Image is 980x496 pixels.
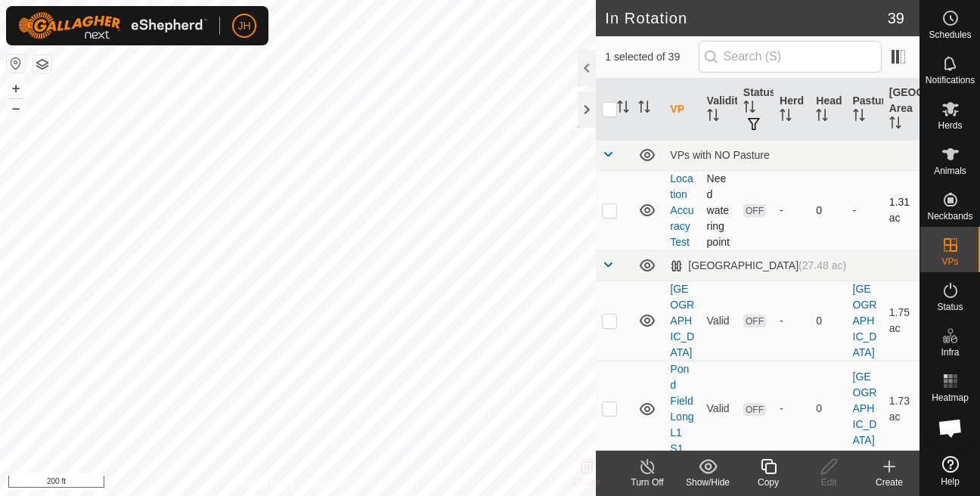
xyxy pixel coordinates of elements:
[743,204,766,217] span: OFF
[853,370,877,446] a: [GEOGRAPHIC_DATA]
[928,405,973,451] div: Open chat
[238,476,295,490] a: Privacy Policy
[670,149,913,161] div: VPs with NO Pasture
[810,281,846,361] td: 0
[638,103,650,115] p-sorticon: Activate to sort
[743,315,766,327] span: OFF
[664,79,700,141] th: VP
[941,477,960,486] span: Help
[670,259,846,272] div: [GEOGRAPHIC_DATA]
[938,121,962,130] span: Herds
[927,212,972,221] span: Neckbands
[605,9,887,27] h2: In Rotation
[937,302,963,312] span: Status
[701,361,737,457] td: Valid
[701,170,737,250] td: Need watering point
[799,259,846,271] span: (27.48 ac)
[7,99,25,117] button: –
[699,41,882,73] input: Search (S)
[707,111,719,123] p-sorticon: Activate to sort
[670,363,693,454] a: Pond Field Long L1 S1
[883,79,920,141] th: [GEOGRAPHIC_DATA] Area
[737,79,774,141] th: Status
[810,170,846,250] td: 0
[701,79,737,141] th: Validity
[810,361,846,457] td: 0
[859,476,920,489] div: Create
[780,401,804,417] div: -
[7,54,25,73] button: Reset Map
[743,103,755,115] p-sorticon: Activate to sort
[7,79,25,98] button: +
[941,348,959,357] span: Infra
[932,393,969,402] span: Heatmap
[853,111,865,123] p-sorticon: Activate to sort
[738,476,799,489] div: Copy
[237,18,250,34] span: JH
[847,170,883,250] td: -
[888,7,904,29] span: 39
[701,281,737,361] td: Valid
[774,79,810,141] th: Herd
[678,476,738,489] div: Show/Hide
[941,257,958,266] span: VPs
[743,403,766,416] span: OFF
[920,450,980,492] a: Help
[313,476,358,490] a: Contact Us
[926,76,975,85] span: Notifications
[799,476,859,489] div: Edit
[670,172,693,248] a: Location Accuracy Test
[883,170,920,250] td: 1.31 ac
[929,30,971,39] span: Schedules
[617,103,629,115] p-sorticon: Activate to sort
[670,283,694,358] a: [GEOGRAPHIC_DATA]
[816,111,828,123] p-sorticon: Activate to sort
[780,111,792,123] p-sorticon: Activate to sort
[810,79,846,141] th: Head
[605,49,698,65] span: 1 selected of 39
[889,119,901,131] p-sorticon: Activate to sort
[617,476,678,489] div: Turn Off
[853,283,877,358] a: [GEOGRAPHIC_DATA]
[780,203,804,219] div: -
[18,12,207,39] img: Gallagher Logo
[883,281,920,361] td: 1.75 ac
[33,55,51,73] button: Map Layers
[934,166,966,175] span: Animals
[780,313,804,329] div: -
[883,361,920,457] td: 1.73 ac
[847,79,883,141] th: Pasture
